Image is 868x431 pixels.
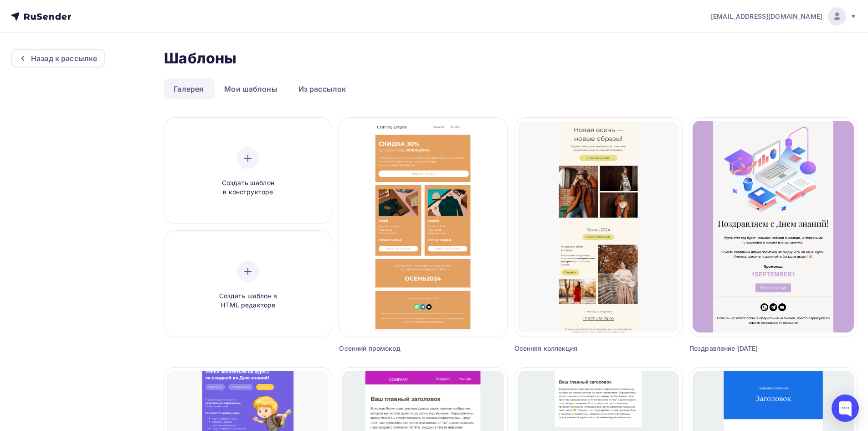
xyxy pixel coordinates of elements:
h2: Шаблоны [164,49,236,68]
div: Осенняя коллекция [514,344,640,353]
a: Из рассылок [289,78,356,99]
a: Галерея [164,78,213,99]
div: Поздравление [DATE] [689,344,815,353]
span: Создать шаблон в конструкторе [205,178,291,197]
span: [EMAIL_ADDRESS][DOMAIN_NAME] [711,12,822,21]
a: [EMAIL_ADDRESS][DOMAIN_NAME] [711,7,857,26]
a: Мои шаблоны [215,78,287,99]
div: Назад к рассылке [31,53,97,64]
span: Создать шаблон в HTML редакторе [205,291,291,310]
div: Осенний промокод [339,344,465,353]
